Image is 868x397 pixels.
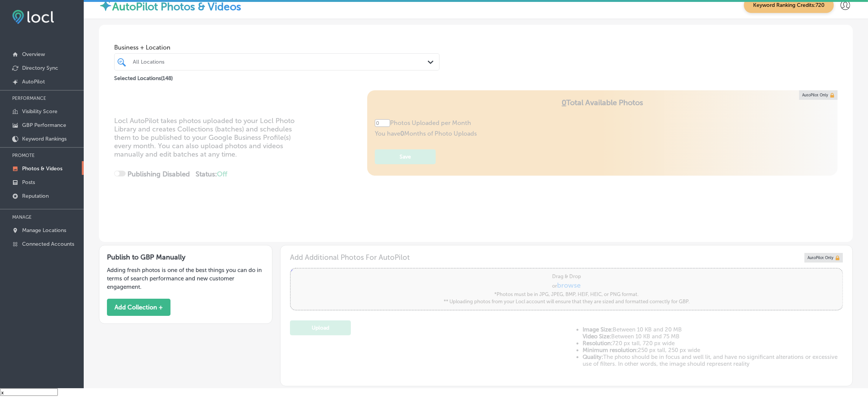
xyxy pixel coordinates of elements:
[112,0,241,13] label: AutoPilot Photos & Videos
[22,78,45,85] p: AutoPilot
[107,266,264,291] p: Adding fresh photos is one of the best things you can do in terms of search performance and new c...
[22,65,58,71] p: Directory Sync
[22,136,67,142] p: Keyword Rankings
[22,227,66,234] p: Manage Locations
[114,72,173,82] p: Selected Locations ( 148 )
[22,179,35,186] p: Posts
[114,44,440,51] span: Business + Location
[22,108,57,115] p: Visibility Score
[22,241,74,247] p: Connected Accounts
[107,253,264,261] h3: Publish to GBP Manually
[22,165,62,172] p: Photos & Videos
[22,193,49,199] p: Reputation
[133,59,428,65] div: All Locations
[22,51,45,58] p: Overview
[22,122,66,128] p: GBP Performance
[107,299,170,316] button: Add Collection +
[12,10,54,24] img: fda3e92497d09a02dc62c9cd864e3231.png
